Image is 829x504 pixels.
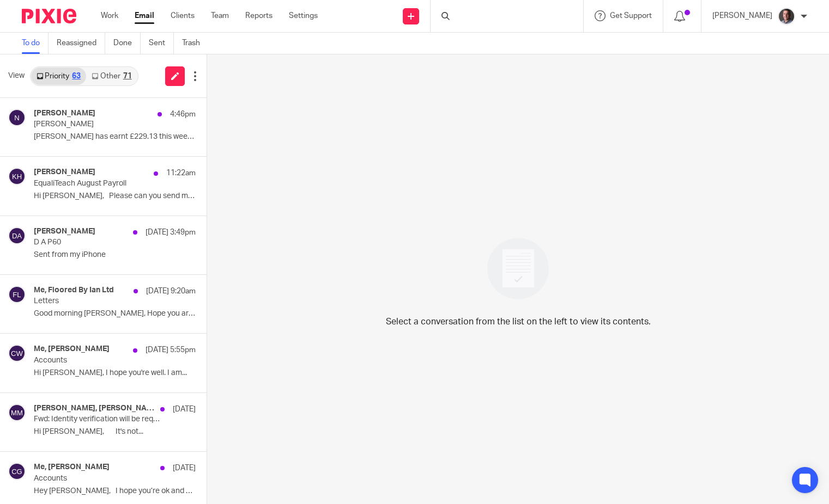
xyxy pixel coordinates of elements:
p: EqualiTeach August Payroll [34,179,164,188]
p: Hi [PERSON_NAME], Please can you send me the... [34,192,196,201]
img: svg%3E [8,109,26,126]
p: Hi [PERSON_NAME], It's not... [34,427,196,437]
img: svg%3E [8,286,26,303]
span: View [8,70,25,82]
img: svg%3E [8,404,26,421]
span: Get Support [610,12,652,20]
a: Team [211,10,229,21]
h4: [PERSON_NAME], [PERSON_NAME], Me [34,404,155,413]
h4: Me, [PERSON_NAME] [34,463,110,472]
a: Other71 [86,67,137,85]
p: Sent from my iPhone [34,250,196,260]
h4: [PERSON_NAME] [34,109,95,118]
a: Reassigned [57,33,105,54]
img: CP%20Headshot.jpeg [778,8,795,25]
p: Hi [PERSON_NAME], I hope you're well. I am... [34,368,196,378]
div: 63 [72,72,81,80]
h4: [PERSON_NAME] [34,168,95,177]
p: 11:22am [166,168,196,179]
p: Hey [PERSON_NAME], I hope you’re ok and enjoying... [34,487,196,496]
p: [DATE] 3:49pm [146,227,196,238]
h4: Me, [PERSON_NAME] [34,345,110,354]
a: Email [135,10,154,21]
p: [DATE] 9:20am [146,286,196,297]
p: [PERSON_NAME] [34,120,164,129]
a: To do [22,33,49,54]
a: Reports [245,10,273,21]
p: Good morning [PERSON_NAME], Hope you are well, ... [34,309,196,318]
a: Work [101,10,118,21]
a: Done [113,33,141,54]
p: 4:46pm [170,109,196,120]
a: Priority63 [31,67,86,85]
a: Clients [171,10,195,21]
img: svg%3E [8,227,26,244]
p: [PERSON_NAME] has earnt £229.13 this week 9.75 hours... [34,132,196,142]
img: svg%3E [8,345,26,362]
h4: [PERSON_NAME] [34,227,95,236]
p: Fwd: Identity verification will be required from [DATE] [34,415,164,424]
a: Settings [289,10,318,21]
p: Accounts [34,356,164,365]
a: Trash [182,33,208,54]
p: [DATE] [173,463,196,474]
p: Select a conversation from the list on the left to view its contents. [386,315,651,328]
img: svg%3E [8,463,26,480]
p: [DATE] 5:55pm [146,345,196,355]
img: image [480,231,556,306]
p: Accounts [34,474,164,483]
p: [DATE] [173,404,196,415]
p: Letters [34,297,164,306]
img: Pixie [22,9,76,23]
a: Sent [149,33,174,54]
h4: Me, Floored By Ian Ltd [34,286,114,295]
div: 71 [123,72,132,80]
p: D A P60 [34,238,164,247]
p: [PERSON_NAME] [712,10,772,21]
img: svg%3E [8,168,26,185]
